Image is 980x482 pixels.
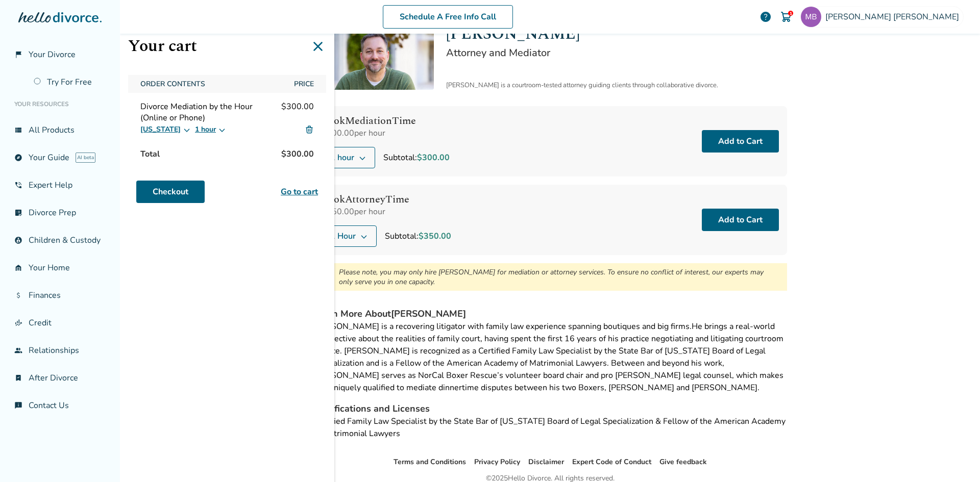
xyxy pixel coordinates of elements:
[8,94,112,114] li: Your Resources
[14,181,22,189] span: phone_in_talk
[8,229,112,252] a: account_childChildren & Custody
[14,154,22,162] span: explore
[759,11,772,23] a: help
[14,319,22,327] span: finance_mode
[780,11,792,23] img: Cart
[702,130,779,153] button: Add to Cart
[76,153,95,163] span: AI beta
[281,186,318,198] a: Go to cart
[8,284,112,307] a: attach_moneyFinances
[383,5,513,29] a: Schedule A Free Info Call
[313,402,787,415] h4: Certifications and Licenses
[14,209,22,217] span: list_alt_check
[825,11,963,22] span: [PERSON_NAME] [PERSON_NAME]
[929,433,980,482] iframe: Chat Widget
[330,151,354,164] span: 1 hour
[140,101,281,123] span: Divorce Mediation by the Hour (Online or Phone)
[394,457,466,467] a: Terms and Conditions
[339,267,779,287] div: Please note, you may only hire [PERSON_NAME] for mediation or attorney services. To ensure no con...
[281,101,314,123] span: $300.00
[8,43,112,66] a: flag_2Your Divorce
[383,151,450,164] div: Subtotal:
[8,118,112,142] a: view_listAll Products
[8,366,112,390] a: bookmark_checkAfter Divorce
[14,50,22,59] span: flag_2
[313,307,787,320] h4: Learn More About [PERSON_NAME]
[14,236,22,244] span: account_child
[474,457,520,467] a: Privacy Policy
[322,128,450,139] div: $300.00 per hour
[446,81,787,90] div: [PERSON_NAME] is a courtroom-tested attorney guiding clients through collaborative divorce.
[446,46,787,60] h2: Attorney and Mediator
[277,144,318,164] span: $300.00
[128,34,326,59] h1: Your cart
[195,123,226,136] button: 1 hour
[8,146,112,169] a: exploreYour GuideAI beta
[572,457,651,467] a: Expert Code of Conduct
[330,230,356,242] span: 1 Hour
[702,209,779,231] button: Add to Cart
[528,456,564,468] li: Disclaimer
[8,311,112,335] a: finance_modeCredit
[8,339,112,362] a: groupRelationships
[313,22,434,90] img: Neil Forester
[659,456,707,468] li: Give feedback
[14,346,22,354] span: group
[322,114,450,128] h4: Book Mediation Time
[313,321,692,332] span: [PERSON_NAME] is a recovering litigator with family law experience spanning boutiques and big firms.
[788,11,793,16] div: 1
[313,415,787,440] div: Certified Family Law Specialist by the State Bar of [US_STATE] Board of Legal Specialization & Fe...
[8,201,112,224] a: list_alt_checkDivorce Prep
[290,75,318,93] span: Price
[14,291,22,299] span: attach_money
[313,320,787,394] div: He brings a real-world perspective about the realities of family court, having spent the first 16...
[419,231,451,242] span: $350.00
[322,147,375,168] button: 1 hour
[136,181,205,203] a: Checkout
[136,144,164,164] span: Total
[322,193,451,206] h4: Book Attorney Time
[140,123,191,136] button: [US_STATE]
[136,75,286,93] span: Order Contents
[29,49,76,60] span: Your Divorce
[385,230,451,242] div: Subtotal:
[14,401,22,410] span: chat_info
[322,206,451,217] div: $350.00 per hour
[801,7,821,27] img: mack.brady@gmail.com
[14,264,22,272] span: garage_home
[8,394,112,417] a: chat_infoContact Us
[8,173,112,197] a: phone_in_talkExpert Help
[14,126,22,134] span: view_list
[417,152,450,163] span: $300.00
[8,256,112,280] a: garage_homeYour Home
[305,125,314,134] img: Delete
[322,225,377,247] button: 1 Hour
[28,70,112,94] a: Try For Free
[14,374,22,382] span: bookmark_check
